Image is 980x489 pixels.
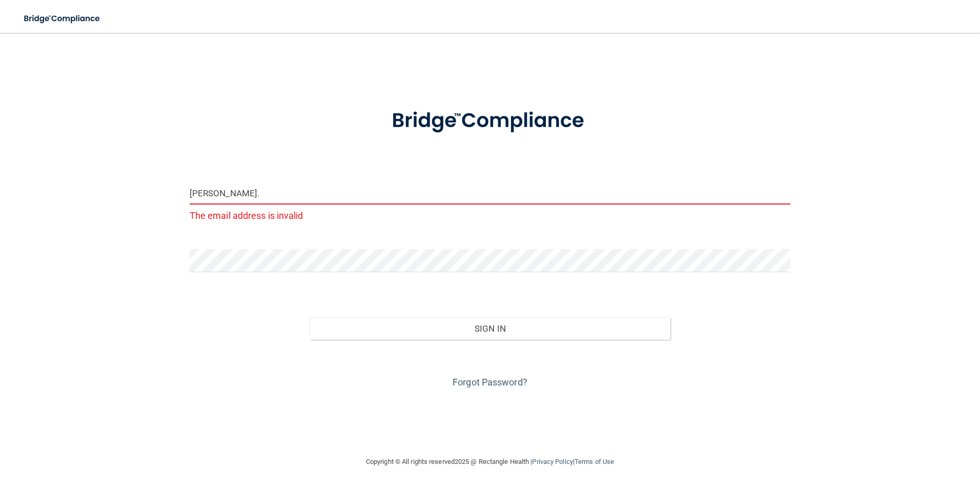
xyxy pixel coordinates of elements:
[575,458,614,465] a: Terms of Use
[190,207,791,224] p: The email address is invalid
[190,181,791,205] input: Email
[532,458,573,465] a: Privacy Policy
[15,8,110,29] img: bridge_compliance_login_screen.278c3ca4.svg
[310,317,670,340] button: Sign In
[453,377,527,388] a: Forgot Password?
[303,445,677,478] div: Copyright © All rights reserved 2025 @ Rectangle Health | |
[371,94,609,148] img: bridge_compliance_login_screen.278c3ca4.svg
